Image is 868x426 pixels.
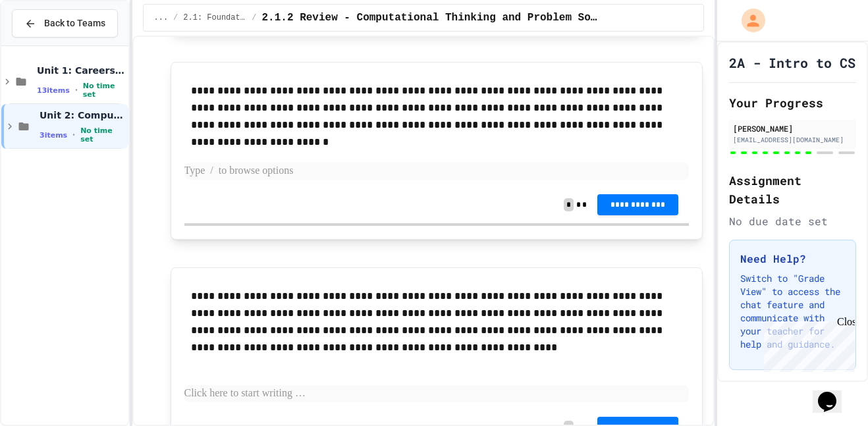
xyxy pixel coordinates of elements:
[37,65,126,76] span: Unit 1: Careers & Professionalism
[12,9,118,38] button: Back to Teams
[40,109,126,121] span: Unit 2: Computational Thinking & Problem-Solving
[728,5,769,36] div: My Account
[262,10,599,26] span: 2.1.2 Review - Computational Thinking and Problem Solving
[252,13,256,23] span: /
[729,93,856,112] h2: Your Progress
[729,53,855,72] h1: 2A - Intro to CS
[740,251,845,267] h3: Need Help?
[733,122,852,134] div: [PERSON_NAME]
[72,130,75,140] span: •
[759,316,855,372] iframe: chat widget
[173,13,178,23] span: /
[44,16,105,30] span: Back to Teams
[729,213,856,229] div: No due date set
[5,5,91,84] div: Chat with us now!Close
[813,373,855,413] iframe: chat widget
[729,171,856,208] h2: Assignment Details
[80,126,125,144] span: No time set
[183,13,246,23] span: 2.1: Foundations of Computational Thinking
[75,85,78,95] span: •
[740,272,845,351] p: Switch to "Grade View" to access the chat feature and communicate with your teacher for help and ...
[733,135,852,145] div: [EMAIL_ADDRESS][DOMAIN_NAME]
[83,82,126,99] span: No time set
[154,13,169,23] span: ...
[37,86,70,95] span: 13 items
[40,131,67,140] span: 3 items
